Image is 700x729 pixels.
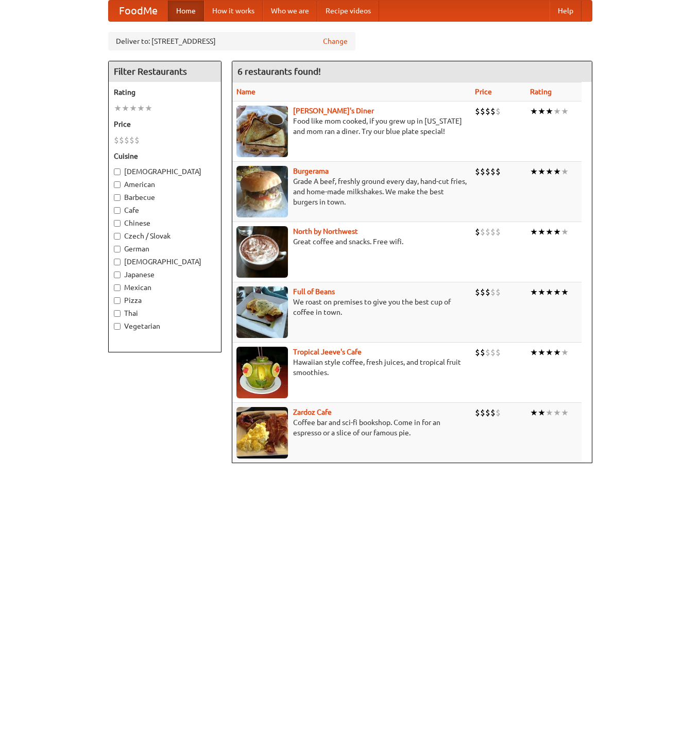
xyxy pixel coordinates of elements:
[475,88,492,96] a: Price
[114,244,216,254] label: German
[114,179,216,190] label: American
[485,347,490,358] li: $
[545,106,553,117] li: ★
[114,272,121,278] input: Japanese
[137,103,145,114] li: ★
[490,407,496,418] li: $
[530,88,552,96] a: Rating
[490,226,496,238] li: $
[236,226,288,278] img: north.jpg
[293,167,329,175] b: Burgerama
[485,166,490,177] li: $
[134,134,140,146] li: $
[168,1,204,21] a: Home
[538,407,545,418] li: ★
[114,168,121,175] input: [DEMOGRAPHIC_DATA]
[530,407,538,418] li: ★
[129,103,137,114] li: ★
[485,407,490,418] li: $
[129,134,134,146] li: $
[561,286,569,298] li: ★
[114,259,121,265] input: [DEMOGRAPHIC_DATA]
[538,106,545,117] li: ★
[236,357,467,378] p: Hawaiian style coffee, fresh juices, and tropical fruit smoothies.
[480,106,485,117] li: $
[114,231,216,241] label: Czech / Slovak
[530,286,538,298] li: ★
[553,106,561,117] li: ★
[475,106,480,117] li: $
[114,181,121,188] input: American
[145,103,152,114] li: ★
[293,227,358,235] a: North by Northwest
[114,295,216,306] label: Pizza
[496,286,501,298] li: $
[263,1,317,21] a: Who we are
[538,226,545,238] li: ★
[317,1,379,21] a: Recipe videos
[114,207,121,214] input: Cafe
[236,297,467,317] p: We roast on premises to give you the best cup of coffee in town.
[236,347,288,398] img: jeeves.jpg
[293,348,362,356] a: Tropical Jeeve's Cafe
[293,287,335,296] a: Full of Beans
[480,407,485,418] li: $
[485,286,490,298] li: $
[114,257,216,267] label: [DEMOGRAPHIC_DATA]
[480,286,485,298] li: $
[114,233,121,240] input: Czech / Slovak
[236,176,467,207] p: Grade A beef, freshly ground every day, hand-cut fries, and home-made milkshakes. We make the bes...
[490,106,496,117] li: $
[530,106,538,117] li: ★
[553,166,561,177] li: ★
[293,107,374,115] a: [PERSON_NAME]'s Diner
[538,347,545,358] li: ★
[114,192,216,202] label: Barbecue
[114,308,216,318] label: Thai
[204,1,263,21] a: How it works
[530,226,538,238] li: ★
[496,347,501,358] li: $
[480,226,485,238] li: $
[475,407,480,418] li: $
[561,166,569,177] li: ★
[550,1,582,21] a: Help
[561,106,569,117] li: ★
[114,321,216,331] label: Vegetarian
[553,347,561,358] li: ★
[561,226,569,238] li: ★
[114,284,121,291] input: Mexican
[485,106,490,117] li: $
[114,194,121,201] input: Barbecue
[485,226,490,238] li: $
[236,407,288,459] img: zardoz.jpg
[475,286,480,298] li: $
[122,103,129,114] li: ★
[496,407,501,418] li: $
[114,297,121,304] input: Pizza
[545,286,553,298] li: ★
[553,286,561,298] li: ★
[475,347,480,358] li: $
[496,166,501,177] li: $
[538,166,545,177] li: ★
[114,166,216,177] label: [DEMOGRAPHIC_DATA]
[293,408,332,416] a: Zardoz Cafe
[496,106,501,117] li: $
[114,246,121,252] input: German
[561,347,569,358] li: ★
[545,407,553,418] li: ★
[545,347,553,358] li: ★
[561,407,569,418] li: ★
[109,1,168,21] a: FoodMe
[530,166,538,177] li: ★
[114,134,119,146] li: $
[114,323,121,330] input: Vegetarian
[114,218,216,228] label: Chinese
[490,286,496,298] li: $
